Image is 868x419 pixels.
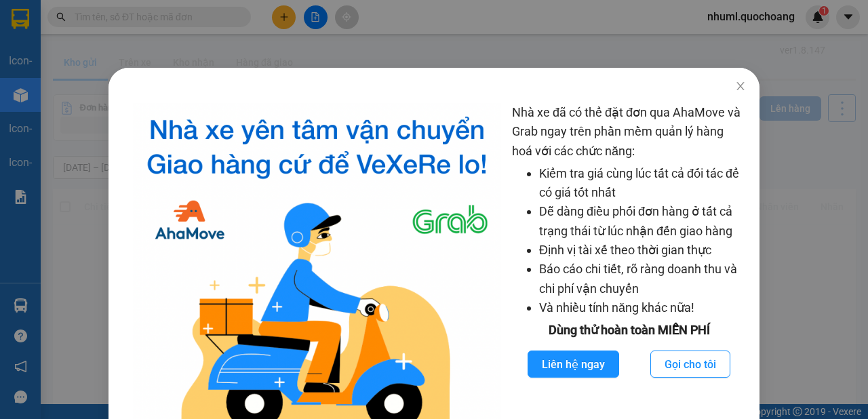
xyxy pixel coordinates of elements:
[665,356,716,373] span: Gọi cho tôi
[528,351,619,378] button: Liên hệ ngay
[722,68,759,106] button: Close
[539,260,746,298] li: Báo cáo chi tiết, rõ ràng doanh thu và chi phí vận chuyển
[539,241,746,260] li: Định vị tài xế theo thời gian thực
[542,356,605,373] span: Liên hệ ngay
[650,351,730,378] button: Gọi cho tôi
[539,298,746,317] li: Và nhiều tính năng khác nữa!
[539,164,746,203] li: Kiểm tra giá cùng lúc tất cả đối tác để có giá tốt nhất
[539,202,746,241] li: Dễ dàng điều phối đơn hàng ở tất cả trạng thái từ lúc nhận đến giao hàng
[512,321,746,340] div: Dùng thử hoàn toàn MIỄN PHÍ
[735,81,746,92] span: close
